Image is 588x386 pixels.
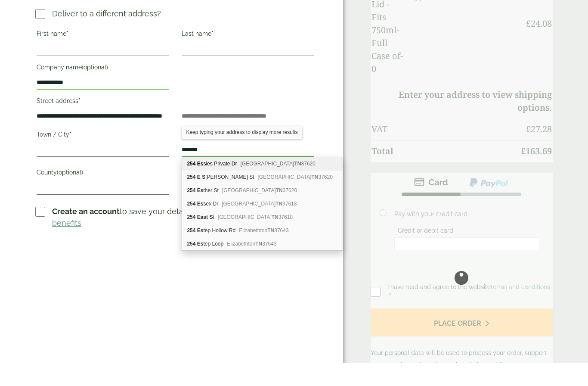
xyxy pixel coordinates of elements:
span: [GEOGRAPHIC_DATA] 37618 [222,224,297,230]
span: (optional) [57,192,83,199]
div: 254 E State St [182,194,342,207]
span: Elizabethton 37643 [227,264,276,270]
b: East [197,237,208,243]
label: Town / City [37,152,169,166]
div: 254 Estep Hollow Rd [182,247,342,261]
label: Last name [182,51,314,65]
b: S [209,237,213,243]
abbr: required [211,53,214,60]
abbr: required [69,154,71,161]
div: 254 Estep Loop [182,261,342,274]
b: TN [267,251,274,257]
abbr: required [66,53,68,60]
span: [GEOGRAPHIC_DATA] 37620 [240,184,315,190]
span: (optional) [82,87,108,94]
b: 254 [187,224,195,230]
b: E [197,197,201,203]
strong: Create an account [52,230,120,239]
b: Es [197,224,204,230]
b: Es [197,184,204,190]
b: TN [276,211,283,217]
label: County [37,190,169,204]
span: [GEOGRAPHIC_DATA] 37620 [258,197,333,203]
abbr: required [78,121,80,128]
b: 254 [187,237,195,243]
div: 254 East St [182,234,342,247]
p: to save your details for next time and get [52,229,316,252]
b: 254 [187,264,195,270]
b: TN [272,237,279,243]
div: 254 Esther St [182,207,342,221]
b: 254 [187,197,195,203]
b: 254 [187,251,195,257]
b: TN [311,197,318,203]
b: Es [197,264,204,270]
b: TN [255,264,262,270]
span: Elizabethton 37643 [239,251,288,257]
b: TN [275,224,282,230]
label: First name [37,51,169,65]
div: 254 Essex Dr [182,221,342,234]
b: S [202,197,205,203]
b: 254 [187,211,195,217]
div: 254 Essies Private Dr [182,181,342,194]
span: (optional) [64,4,90,11]
b: TN [294,184,301,190]
span: [GEOGRAPHIC_DATA] 37618 [218,237,293,243]
label: Company name [37,84,169,99]
b: 254 [187,184,195,190]
b: Es [197,211,204,217]
b: Es [197,251,204,257]
p: Deliver to a different address? [52,31,161,43]
div: Keep typing your address to display more results [182,149,302,162]
label: Street address [37,118,169,133]
span: [GEOGRAPHIC_DATA] 37620 [222,211,297,217]
a: account benefits [52,230,300,251]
